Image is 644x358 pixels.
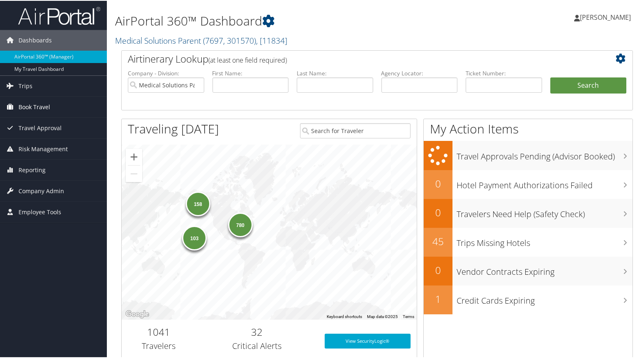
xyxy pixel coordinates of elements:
[18,138,68,159] span: Risk Management
[208,55,287,64] span: (at least one field required)
[550,77,627,93] button: Search
[115,12,464,29] h1: AirPortal 360™ Dashboard
[466,68,542,77] label: Ticket Number:
[424,119,632,137] h1: My Action Items
[424,227,632,256] a: 45Trips Missing Hotels
[457,261,632,277] h3: Vendor Contracts Expiring
[203,34,256,45] span: ( 7697, 301570 )
[18,117,62,138] span: Travel Approval
[18,180,64,201] span: Company Admin
[424,198,632,227] a: 0Travelers Need Help (Safety Check)
[367,314,398,318] span: Map data ©2025
[18,29,52,50] span: Dashboards
[18,75,32,96] span: Trips
[457,146,632,161] h3: Travel Approvals Pending (Advisor Booked)
[124,308,151,319] a: Open this area in Google Maps (opens a new window)
[186,191,210,215] div: 158
[201,324,312,338] h2: 32
[212,68,289,77] label: First Name:
[256,34,287,45] span: , [ 11834 ]
[574,4,639,29] a: [PERSON_NAME]
[424,234,452,248] h2: 45
[182,225,207,249] div: 103
[424,140,632,169] a: Travel Approvals Pending (Advisor Booked)
[327,313,362,319] button: Keyboard shortcuts
[228,212,253,236] div: 780
[457,204,632,219] h3: Travelers Need Help (Safety Check)
[325,333,411,348] a: View SecurityLogic®
[126,148,142,164] button: Zoom in
[126,165,142,181] button: Zoom out
[124,308,151,319] img: Google
[424,176,452,190] h2: 0
[381,68,458,77] label: Agency Locator:
[424,262,452,276] h2: 0
[457,175,632,190] h3: Hotel Payment Authorizations Failed
[18,96,50,117] span: Book Travel
[115,34,287,45] a: Medical Solutions Parent
[424,285,632,314] a: 1Credit Cards Expiring
[297,68,373,77] label: Last Name:
[300,122,411,138] input: Search for Traveler
[128,68,204,77] label: Company - Division:
[128,324,189,338] h2: 1041
[457,290,632,306] h3: Credit Cards Expiring
[128,119,219,137] h1: Traveling [DATE]
[18,5,100,25] img: airportal-logo.png
[18,201,61,222] span: Employee Tools
[424,291,452,305] h2: 1
[424,169,632,198] a: 0Hotel Payment Authorizations Failed
[580,12,631,21] span: [PERSON_NAME]
[424,256,632,285] a: 0Vendor Contracts Expiring
[18,159,46,180] span: Reporting
[201,339,312,351] h3: Critical Alerts
[457,232,632,248] h3: Trips Missing Hotels
[128,51,584,65] h2: Airtinerary Lookup
[128,339,189,351] h3: Travelers
[424,205,452,219] h2: 0
[403,314,414,318] a: Terms (opens in new tab)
